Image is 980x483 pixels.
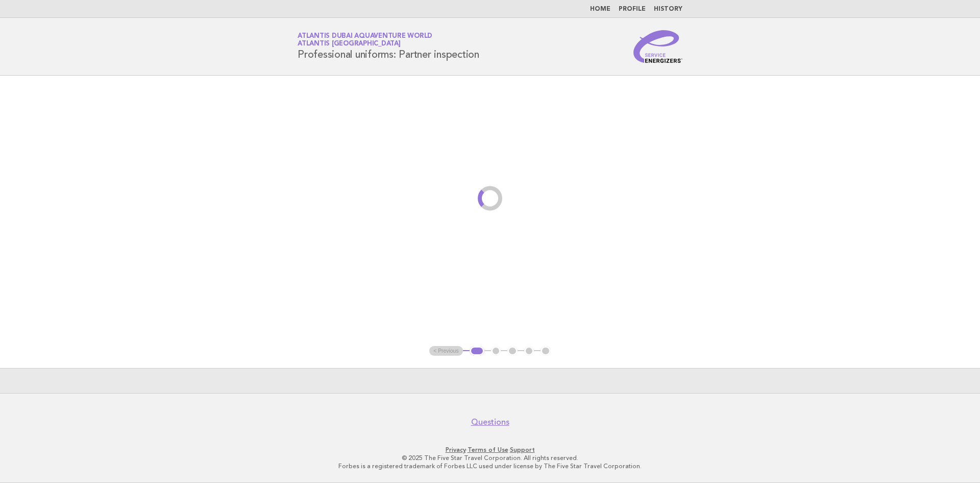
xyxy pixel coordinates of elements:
[298,41,401,48] span: Atlantis [GEOGRAPHIC_DATA]
[471,417,509,427] a: Questions
[590,6,610,12] a: Home
[178,462,802,470] p: Forbes is a registered trademark of Forbes LLC used under license by The Five Star Travel Corpora...
[298,33,479,60] h1: Professional uniforms: Partner inspection
[510,446,535,453] a: Support
[619,6,646,12] a: Profile
[654,6,682,12] a: History
[446,446,466,453] a: Privacy
[298,33,432,47] a: Atlantis Dubai Aquaventure WorldAtlantis [GEOGRAPHIC_DATA]
[178,446,802,454] p: · ·
[468,446,508,453] a: Terms of Use
[178,454,802,462] p: © 2025 The Five Star Travel Corporation. All rights reserved.
[633,30,682,63] img: Service Energizers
